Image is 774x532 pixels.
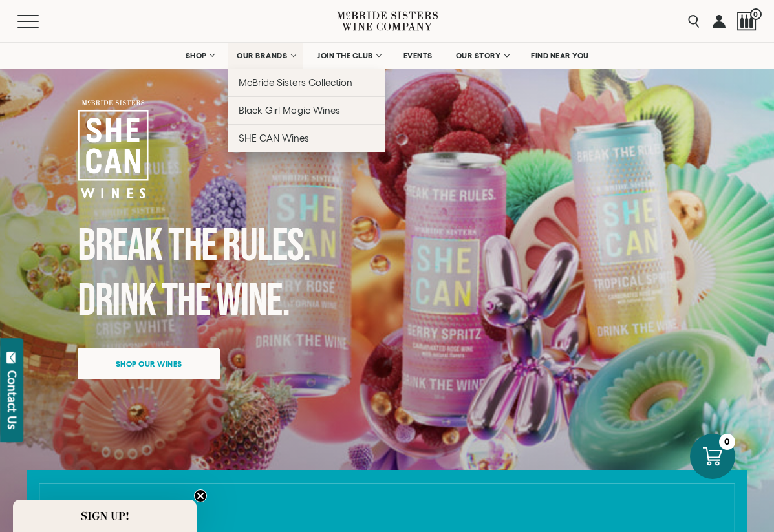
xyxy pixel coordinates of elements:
span: Rules. [222,219,310,273]
a: FIND NEAR YOU [522,43,597,69]
span: Wine. [216,274,289,328]
span: OUR BRANDS [237,51,287,60]
span: OUR STORY [456,51,501,60]
span: Drink [78,274,156,328]
span: JOIN THE CLUB [317,51,373,60]
div: 0 [719,434,735,450]
a: OUR STORY [447,43,517,69]
a: SHOP [177,43,222,69]
span: SHOP [185,51,207,60]
a: SHE CAN Wines [228,124,385,152]
div: SIGN UP!Close teaser [13,500,197,532]
span: Shop our wines [93,351,205,376]
span: 0 [750,8,762,20]
a: OUR BRANDS [228,43,303,69]
a: EVENTS [395,43,441,69]
button: Close teaser [194,489,207,502]
span: Black Girl Magic Wines [239,105,339,116]
a: Shop our wines [78,348,220,379]
a: McBride Sisters Collection [228,69,385,96]
button: Mobile Menu Trigger [17,15,64,28]
span: SIGN UP! [81,508,129,524]
a: JOIN THE CLUB [309,43,389,69]
span: EVENTS [403,51,433,60]
div: Contact Us [6,370,19,429]
span: SHE CAN Wines [239,133,309,144]
span: Break [78,219,162,273]
span: the [162,274,210,328]
span: FIND NEAR YOU [531,51,589,60]
span: McBride Sisters Collection [239,77,352,88]
a: Black Girl Magic Wines [228,96,385,124]
span: the [168,219,217,273]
